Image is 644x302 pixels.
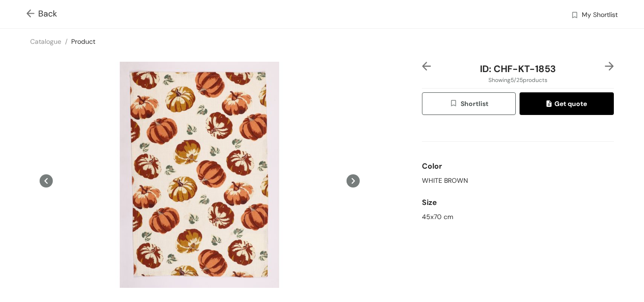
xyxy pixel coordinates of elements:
[605,62,614,71] img: right
[520,92,614,115] button: quoteGet quote
[582,10,618,21] span: My Shortlist
[26,8,57,20] span: Back
[65,37,67,46] span: /
[422,176,614,186] div: WHITE BROWN
[546,98,587,109] span: Get quote
[449,99,461,109] img: wishlist
[449,98,488,109] span: Shortlist
[570,11,579,21] img: wishlist
[422,212,614,222] div: 45x70 cm
[488,76,547,84] span: Showing 5 / 25 products
[422,62,431,71] img: left
[546,100,554,109] img: quote
[30,37,61,46] a: Catalogue
[422,193,614,212] div: Size
[71,37,95,46] a: Product
[422,157,614,176] div: Color
[422,92,516,115] button: wishlistShortlist
[26,9,38,19] img: Go back
[480,63,556,75] span: ID: CHF-KT-1853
